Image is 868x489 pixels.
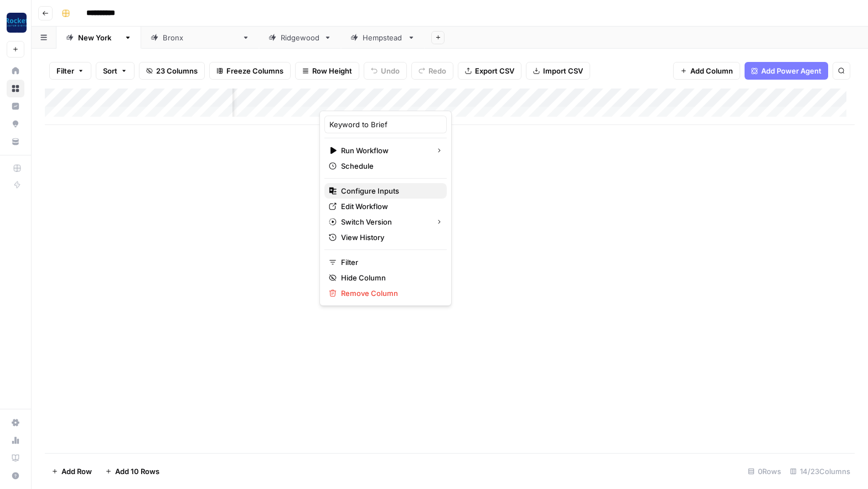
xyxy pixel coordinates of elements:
[45,462,99,480] button: Add Row
[78,32,120,43] div: [US_STATE]
[364,62,407,80] button: Undo
[786,462,855,480] div: 14/23 Columns
[96,62,135,80] button: Sort
[381,65,400,76] span: Undo
[115,466,159,477] span: Add 10 Rows
[7,467,24,485] button: Help + Support
[56,65,74,76] span: Filter
[7,115,24,133] a: Opportunities
[99,462,166,480] button: Add 10 Rows
[743,462,786,480] div: 0 Rows
[209,62,291,80] button: Freeze Columns
[341,185,438,196] span: Configure Inputs
[312,65,352,76] span: Row Height
[226,65,283,76] span: Freeze Columns
[56,27,141,49] a: [US_STATE]
[543,65,583,76] span: Import CSV
[341,288,438,299] span: Remove Column
[7,414,24,431] a: Settings
[341,257,438,268] span: Filter
[7,62,24,80] a: Home
[259,27,341,49] a: Ridgewood
[49,62,91,80] button: Filter
[7,97,24,115] a: Insights
[341,201,438,212] span: Edit Workflow
[475,65,514,76] span: Export CSV
[363,32,403,43] div: Hempstead
[690,65,733,76] span: Add Column
[163,32,237,43] div: [GEOGRAPHIC_DATA]
[745,62,828,80] button: Add Power Agent
[295,62,359,80] button: Row Height
[526,62,590,80] button: Import CSV
[428,65,446,76] span: Redo
[7,80,24,97] a: Browse
[761,65,821,76] span: Add Power Agent
[61,466,92,477] span: Add Row
[341,160,438,171] span: Schedule
[341,272,438,283] span: Hide Column
[7,449,24,467] a: Learning Hub
[341,232,438,243] span: View History
[139,62,205,80] button: 23 Columns
[281,32,319,43] div: Ridgewood
[103,65,117,76] span: Sort
[7,13,27,33] img: Rocket Pilots Logo
[673,62,740,80] button: Add Column
[458,62,521,80] button: Export CSV
[341,27,425,49] a: Hempstead
[411,62,453,80] button: Redo
[7,431,24,449] a: Usage
[156,65,198,76] span: 23 Columns
[7,9,24,37] button: Workspace: Rocket Pilots
[141,27,259,49] a: [GEOGRAPHIC_DATA]
[341,216,427,227] span: Switch Version
[341,145,427,156] span: Run Workflow
[7,133,24,150] a: Your Data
